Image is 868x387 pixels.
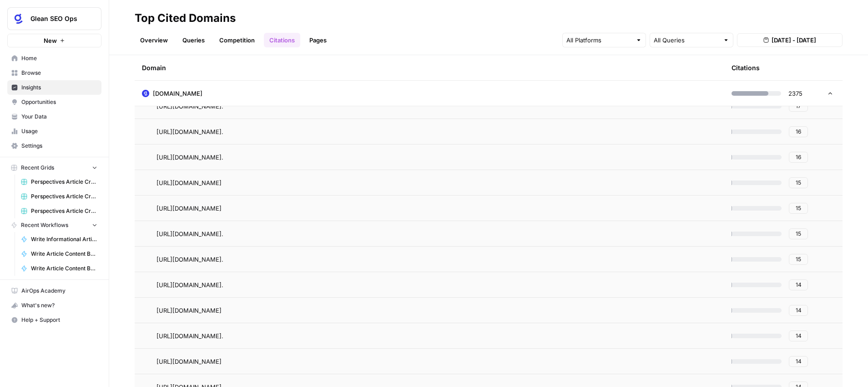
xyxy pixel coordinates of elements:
span: Settings [21,142,97,150]
span: Opportunities [21,98,97,106]
button: 14 [789,279,808,290]
span: Recent Workflows [21,221,68,229]
span: Help + Support [21,316,97,324]
span: New [44,36,57,45]
span: [URL][DOMAIN_NAME] [156,178,222,187]
button: 15 [789,203,808,214]
button: Recent Workflows [7,218,101,232]
span: 15 [796,179,801,187]
span: [URL][DOMAIN_NAME]. [156,127,223,136]
a: Browse [7,66,101,80]
a: AirOps Academy [7,284,101,298]
button: Workspace: Glean SEO Ops [7,7,101,30]
span: 14 [796,357,802,366]
span: Write Informational Article Body (Agents) [31,235,97,243]
span: Perspectives Article Creation [31,178,97,186]
a: Write Article Content Brief (Search) [17,261,101,276]
div: Citations [732,55,760,80]
div: What's new? [8,299,101,312]
span: 16 [796,153,801,161]
button: Recent Grids [7,161,101,175]
a: Pages [304,33,332,47]
span: Write Article Content Brief (Search) [31,264,97,273]
input: All Platforms [566,36,632,45]
span: [URL][DOMAIN_NAME]. [156,280,223,289]
span: [DATE] - [DATE] [772,36,816,45]
a: Opportunities [7,95,101,109]
span: [URL][DOMAIN_NAME]. [156,255,223,264]
button: New [7,34,101,47]
span: Perspectives Article Creation (Search) [31,207,97,215]
a: Citations [264,33,300,47]
button: 14 [789,330,808,341]
span: 15 [796,255,801,263]
button: 15 [789,177,808,188]
a: Write Informational Article Body (Agents) [17,232,101,247]
img: opdhyqjq9e9v6genfq59ut7sdua2 [142,90,149,97]
button: 15 [789,228,808,239]
span: Perspectives Article Creation (Agents) [31,192,97,201]
span: Insights [21,83,97,92]
a: Perspectives Article Creation (Search) [17,204,101,218]
span: Home [21,54,97,62]
span: 2375 [788,89,802,98]
span: [URL][DOMAIN_NAME]. [156,153,223,162]
span: 15 [796,204,801,212]
span: Write Article Content Brief (Agents) [31,250,97,258]
a: Your Data [7,109,101,124]
span: [URL][DOMAIN_NAME]. [156,331,223,341]
span: 15 [796,230,801,238]
button: 16 [789,152,808,163]
button: 16 [789,126,808,137]
a: Overview [135,33,173,47]
span: 14 [796,281,802,289]
a: Usage [7,124,101,139]
a: Home [7,51,101,66]
a: Write Article Content Brief (Agents) [17,247,101,261]
a: Perspectives Article Creation [17,175,101,189]
span: [URL][DOMAIN_NAME]. [156,229,223,238]
a: Competition [214,33,260,47]
div: Top Cited Domains [135,11,236,26]
a: Queries [177,33,210,47]
button: 15 [789,254,808,265]
button: 14 [789,305,808,316]
a: Perspectives Article Creation (Agents) [17,189,101,204]
img: Glean SEO Ops Logo [10,10,27,27]
span: 16 [796,128,801,136]
a: Insights [7,80,101,95]
span: Glean SEO Ops [30,14,86,23]
span: [URL][DOMAIN_NAME] [156,204,222,213]
button: [DATE] - [DATE] [737,33,843,47]
span: AirOps Academy [21,287,97,295]
span: Your Data [21,113,97,121]
button: Help + Support [7,313,101,327]
span: 14 [796,306,802,315]
button: 14 [789,356,808,367]
span: [DOMAIN_NAME] [153,89,202,98]
span: [URL][DOMAIN_NAME] [156,306,222,315]
span: Usage [21,127,97,135]
span: Recent Grids [21,164,54,172]
span: 14 [796,332,802,340]
a: Settings [7,139,101,153]
span: Browse [21,69,97,77]
input: All Queries [654,36,719,45]
div: Domain [142,55,717,80]
button: What's new? [7,298,101,313]
span: [URL][DOMAIN_NAME] [156,357,222,366]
